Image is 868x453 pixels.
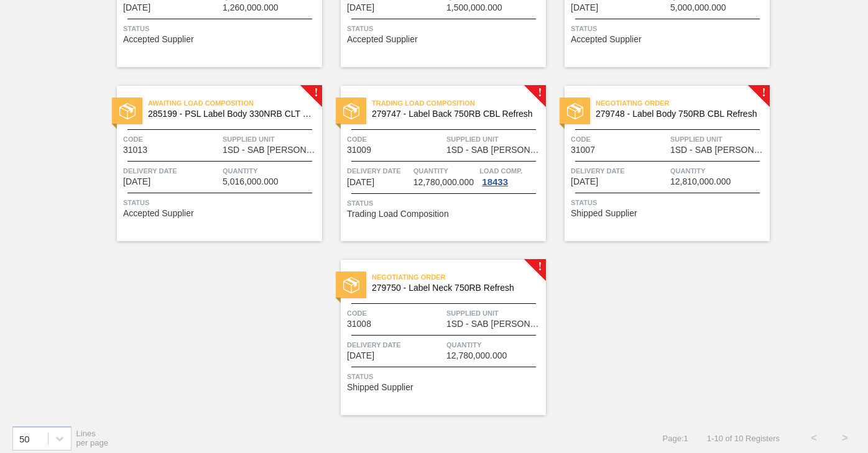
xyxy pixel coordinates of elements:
span: Delivery Date [123,165,219,177]
span: Status [123,196,319,209]
span: Shipped Supplier [571,209,637,218]
span: Page : 1 [663,434,688,443]
span: 1 - 10 of 10 Registers [707,434,780,443]
div: 18433 [479,177,510,187]
span: 1SD - SAB Rosslyn Brewery [670,145,767,155]
span: Lines per page [76,429,109,447]
span: 5,000,000.000 [670,3,726,12]
span: Status [571,22,767,35]
span: 08/23/2025 [123,177,150,186]
span: Negotiating Order [372,271,546,283]
span: Supplied Unit [446,133,543,145]
a: !statusAwaiting Load Composition285199 - PSL Label Body 330NRB CLT PU 25Code31013Supplied Unit1SD... [98,86,322,241]
span: Quantity [223,165,319,177]
img: status [119,103,136,119]
a: !statusNegotiating Order279748 - Label Body 750RB CBL RefreshCode31007Supplied Unit1SD - SAB [PER... [546,86,770,241]
span: Accepted Supplier [571,35,642,44]
span: Quantity [413,165,477,177]
span: 1SD - SAB Rosslyn Brewery [446,319,543,329]
span: 279748 - Label Body 750RB CBL Refresh [596,109,760,119]
span: Supplied Unit [446,307,543,319]
span: Accepted Supplier [123,35,194,44]
span: 1SD - SAB Rosslyn Brewery [446,145,543,155]
span: 12,810,000.000 [670,177,731,186]
span: 12,780,000.000 [413,178,474,187]
span: 31013 [123,145,147,155]
a: !statusTrading Load Composition279747 - Label Back 750RB CBL RefreshCode31009Supplied Unit1SD - S... [322,86,546,241]
div: 50 [19,433,30,444]
span: Accepted Supplier [347,35,418,44]
span: Awaiting Load Composition [148,97,322,109]
span: Supplied Unit [670,133,767,145]
a: Load Comp.18433 [479,165,543,187]
span: 08/23/2025 [571,3,598,12]
span: 279750 - Label Neck 750RB Refresh [372,283,536,293]
span: Delivery Date [347,165,410,177]
span: Code [123,133,219,145]
span: 1,260,000.000 [223,3,279,12]
span: Status [571,196,767,209]
img: status [343,277,359,293]
span: Status [347,370,543,383]
span: Negotiating Order [596,97,770,109]
span: 08/23/2025 [571,177,598,186]
span: Quantity [446,339,543,351]
a: !statusNegotiating Order279750 - Label Neck 750RB RefreshCode31008Supplied Unit1SD - SAB [PERSON_... [322,260,546,415]
img: status [343,103,359,119]
span: 08/23/2025 [347,351,374,360]
span: Code [347,133,443,145]
span: 31009 [347,145,371,155]
span: 31007 [571,145,595,155]
span: Quantity [670,165,767,177]
span: Trading Load Composition [372,97,546,109]
span: Status [347,22,543,35]
img: status [567,103,583,119]
span: Status [347,197,543,209]
span: Trading Load Composition [347,209,449,219]
span: Load Comp. [479,165,522,177]
span: Code [347,307,443,319]
span: Shipped Supplier [347,383,413,392]
span: Accepted Supplier [123,209,194,218]
span: 31008 [347,319,371,329]
span: 279747 - Label Back 750RB CBL Refresh [372,109,536,119]
span: Status [123,22,319,35]
span: 5,016,000.000 [223,177,279,186]
span: Delivery Date [571,165,667,177]
span: 12,780,000.000 [446,351,507,360]
span: 1,500,000.000 [446,3,502,12]
span: Code [571,133,667,145]
span: Supplied Unit [223,133,319,145]
span: 08/23/2025 [347,3,374,12]
span: 08/23/2025 [347,178,374,187]
span: 285199 - PSL Label Body 330NRB CLT PU 25 [148,109,312,119]
span: 08/23/2025 [123,3,150,12]
span: Delivery Date [347,339,443,351]
span: 1SD - SAB Rosslyn Brewery [223,145,319,155]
